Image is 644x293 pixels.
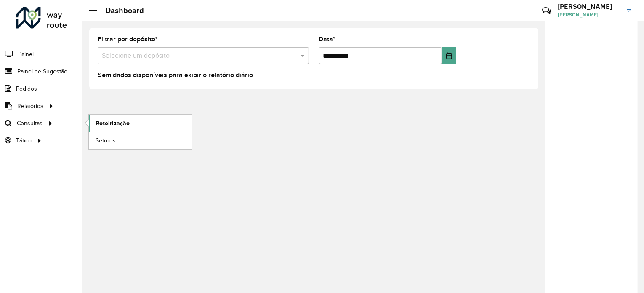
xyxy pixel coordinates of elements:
[558,11,621,19] span: [PERSON_NAME]
[17,67,67,76] span: Painel de Sugestão
[89,132,192,149] a: Setores
[96,119,130,128] span: Roteirização
[16,136,32,145] span: Tático
[538,2,556,20] a: Contato Rápido
[98,34,158,44] label: Filtrar por depósito
[442,47,456,64] button: Choose Date
[319,34,336,44] label: Data
[17,119,43,128] span: Consultas
[98,70,253,80] label: Sem dados disponíveis para exibir o relatório diário
[96,136,116,145] span: Setores
[97,6,144,15] h2: Dashboard
[16,84,37,93] span: Pedidos
[89,115,192,132] a: Roteirização
[17,102,43,110] span: Relatórios
[18,50,34,59] span: Painel
[558,3,621,11] h3: [PERSON_NAME]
